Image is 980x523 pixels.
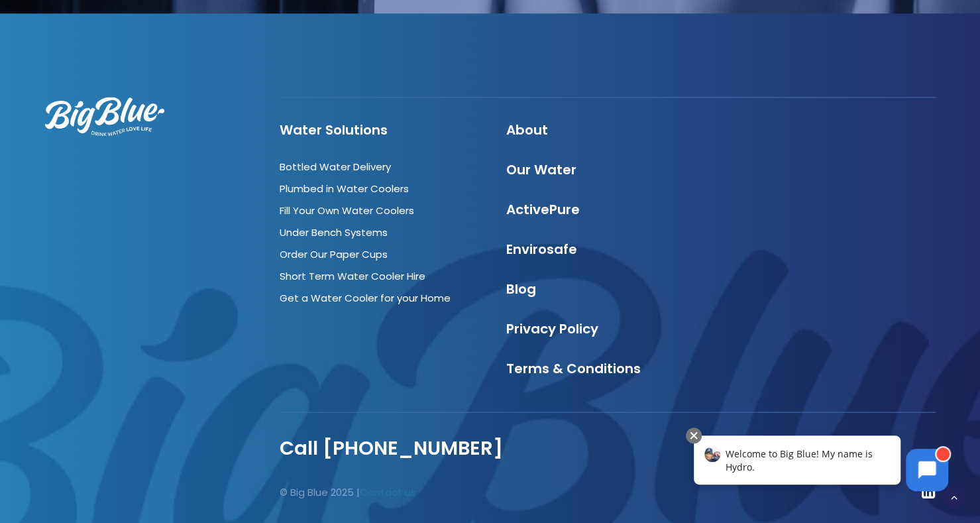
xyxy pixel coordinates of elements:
a: Get a Water Cooler for your Home [280,290,451,304]
a: Our Water [506,160,576,178]
a: Short Term Water Cooler Hire [280,268,425,282]
iframe: Chatbot [680,425,961,504]
h4: Water Solutions [280,121,482,137]
a: Fill Your Own Water Coolers [280,203,414,217]
a: Plumbed in Water Coolers [280,181,409,195]
a: About [506,120,548,139]
a: Under Bench Systems [280,225,388,239]
a: Envirosafe [506,239,577,258]
a: Call [PHONE_NUMBER] [280,434,503,461]
a: ActivePure [506,200,580,218]
a: Order Our Paper Cups [280,247,388,261]
a: Privacy Policy [506,319,598,337]
a: Bottled Water Delivery [280,159,391,173]
a: Blog [506,279,536,298]
a: Terms & Conditions [506,359,641,377]
a: Contact us [360,485,416,498]
p: © Big Blue 2025 | [280,483,596,500]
